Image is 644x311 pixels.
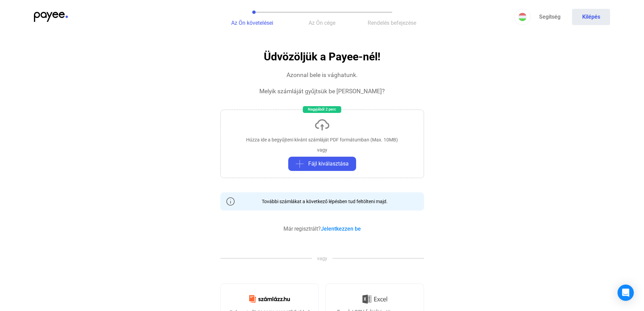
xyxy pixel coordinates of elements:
img: HU [518,13,527,21]
span: Az Ön cége [309,20,335,26]
div: Nagyjából 2 perc [303,106,341,113]
button: HU [514,9,531,25]
a: Segítség [531,9,569,25]
div: Már regisztrált? [283,225,361,233]
button: Kilépés [572,9,610,25]
img: payee-logo [34,12,68,22]
span: Fájl kiválasztása [308,160,349,168]
div: További számlákat a következő lépésben tud feltölteni majd. [257,198,388,205]
img: Kitűnik [362,292,387,306]
span: Rendelés befejezése [368,20,416,26]
a: Jelentkezzen be [321,226,361,232]
div: vagy [317,147,327,153]
img: plusz-szürke [296,160,304,168]
div: Nyissa meg az Intercom Messengert [618,285,634,301]
h1: Üdvözöljük a Payee-nél! [264,51,381,63]
span: vagy [312,255,332,262]
img: Számlázz.hu [245,291,294,307]
img: információ-szürke-körvonal [226,197,235,206]
span: Az Ön követelései [231,20,273,26]
div: Azonnal bele is vághatunk. [287,71,358,79]
div: Melyik számláját gyűjtsük be [PERSON_NAME]? [259,87,385,95]
div: Húzza ide a begyűjteni kívánt számláját PDF formátumban (Max. 10MB) [246,136,398,143]
img: feltöltés-felhő [314,117,330,133]
button: plusz-szürkeFájl kiválasztása [288,157,356,171]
